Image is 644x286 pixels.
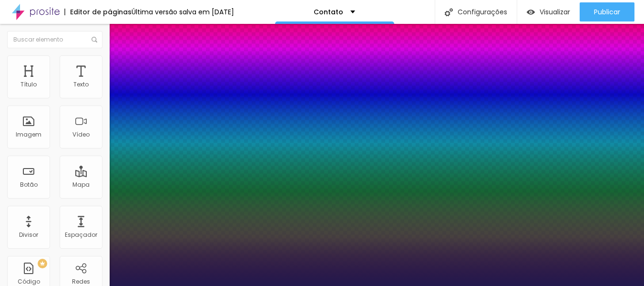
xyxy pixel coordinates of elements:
font: Visualizar [540,7,570,17]
font: Configurações [458,7,507,17]
font: Vídeo [72,130,90,138]
font: Botão [20,180,38,189]
font: Imagem [16,130,41,138]
font: Espaçador [65,231,97,239]
button: Publicar [580,2,634,21]
font: Editor de páginas [70,7,132,17]
font: Publicar [594,7,620,17]
font: Divisor [19,231,38,239]
img: view-1.svg [527,8,535,16]
font: Última versão salva em [DATE] [132,7,234,17]
img: Ícone [445,8,453,16]
button: Visualizar [517,2,580,21]
font: Contato [314,7,343,17]
font: Texto [73,80,89,88]
input: Buscar elemento [7,31,102,48]
font: Título [20,80,37,88]
font: Mapa [72,180,90,189]
img: Ícone [92,37,97,42]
